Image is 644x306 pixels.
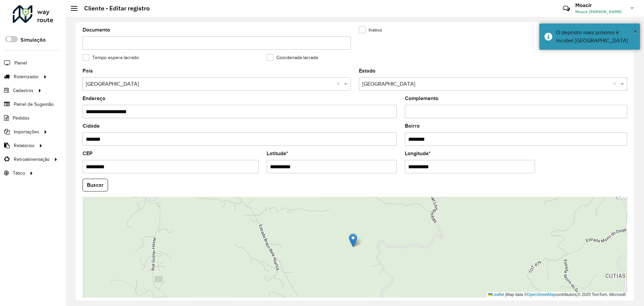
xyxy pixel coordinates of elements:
button: Buscar [83,179,108,191]
span: Roteirizador [14,73,39,80]
div: Map data © contributors,© 2025 TomTom, Microsoft [486,292,627,298]
label: Estado [359,67,375,75]
span: Cadastros [13,87,34,94]
label: CEP [83,149,93,158]
span: Relatórios [14,142,35,149]
span: Retroalimentação [14,156,50,163]
label: Endereço [83,94,105,102]
label: Cidade [83,122,100,130]
span: | [505,292,506,297]
label: Tempo espera lacrado [83,54,139,61]
label: Documento [83,26,110,34]
span: Pedidos [13,115,30,122]
img: Marker [349,233,357,247]
span: Painel de Sugestão [14,101,54,108]
a: OpenStreetMap [527,292,556,297]
label: Simulação [20,36,46,44]
label: Bairro [405,122,420,130]
span: Importações [14,128,39,135]
span: Painel [14,59,27,67]
label: Latitude [267,149,288,158]
label: País [83,67,93,75]
h2: Cliente - Editar registro [77,5,150,12]
span: Tático [13,170,25,177]
div: O depósito mais próximo é: Incobel [GEOGRAPHIC_DATA] [556,29,635,45]
a: Contato Rápido [559,1,574,16]
span: × [634,28,637,35]
button: Close [634,27,637,37]
a: Leaflet [488,292,504,297]
label: Longitude [405,149,431,158]
label: Inativo [359,27,382,34]
h3: Moacir [575,2,626,8]
span: Moacir [PERSON_NAME] [575,9,626,15]
span: Clear all [613,80,619,88]
span: Clear all [337,80,342,88]
label: Complemento [405,94,438,102]
label: Coordenada lacrada [267,54,318,61]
